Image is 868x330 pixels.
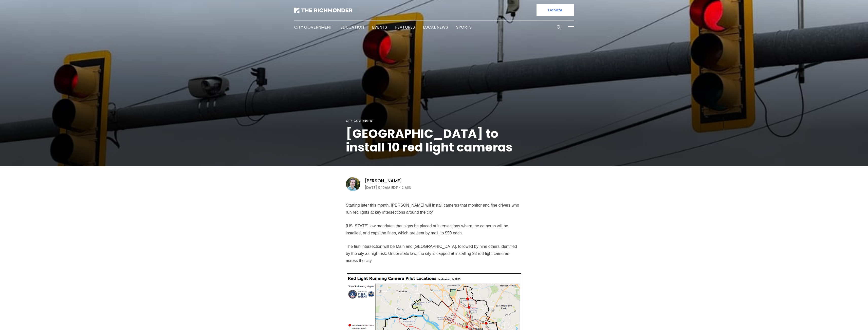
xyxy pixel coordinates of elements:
[365,178,402,184] a: [PERSON_NAME]
[456,24,472,30] a: Sports
[401,185,411,191] span: 2 min
[340,24,364,30] a: Education
[365,185,398,191] time: [DATE] 9:10AM EDT
[294,24,332,30] a: City Government
[346,177,360,191] img: Michael Phillips
[346,119,374,123] a: City Government
[346,202,522,216] p: Starting later this month, [PERSON_NAME] will install cameras that monitor and fine drivers who r...
[825,305,868,330] iframe: portal-trigger
[423,24,448,30] a: Local News
[294,8,353,13] img: The Richmonder
[395,24,415,30] a: Features
[346,243,522,264] p: The first intersection will be Main and [GEOGRAPHIC_DATA], followed by nine others identified by ...
[537,4,574,16] a: Donate
[346,127,522,154] h1: [GEOGRAPHIC_DATA] to install 10 red light cameras
[346,223,522,237] p: [US_STATE] law mandates that signs be placed at intersections where the cameras will be installed...
[555,24,563,31] button: Search this site
[372,24,387,30] a: Events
